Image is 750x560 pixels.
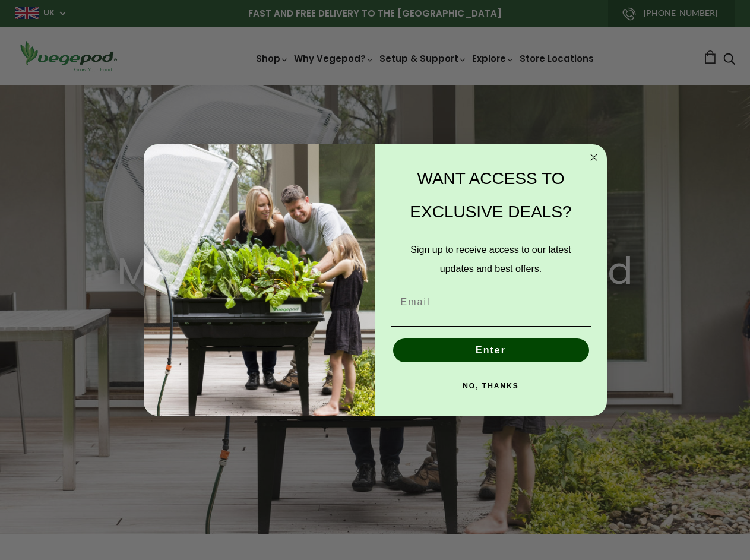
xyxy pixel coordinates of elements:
input: Email [391,290,591,314]
button: Close dialog [587,150,601,164]
span: WANT ACCESS TO EXCLUSIVE DEALS? [410,169,571,221]
img: e9d03583-1bb1-490f-ad29-36751b3212ff.jpeg [144,144,375,416]
img: underline [391,326,591,327]
button: Enter [393,338,589,362]
span: Sign up to receive access to our latest updates and best offers. [410,245,571,274]
button: NO, THANKS [391,374,591,398]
